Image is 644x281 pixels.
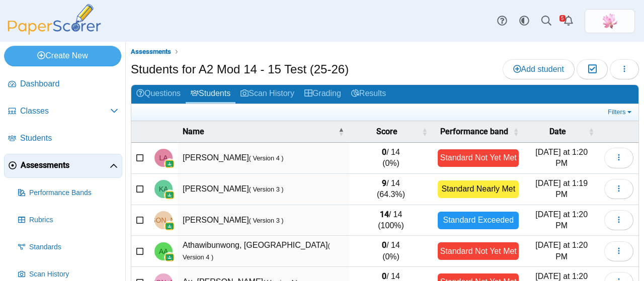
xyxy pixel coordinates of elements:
img: ps.MuGhfZT6iQwmPTCC [602,13,618,29]
b: 0 [382,240,386,250]
a: Classes [4,100,122,124]
div: Standard Not Yet Met [438,149,519,167]
span: Rubrics [29,215,118,225]
a: Add student [503,59,575,79]
a: PaperScorer [4,28,105,36]
a: Performance Bands [14,181,122,205]
span: Students [20,133,118,144]
a: Grading [299,85,346,104]
small: ( Version 4 ) [249,154,284,162]
span: Xinmei Li [602,13,618,29]
b: 9 [382,178,386,188]
span: Score [354,126,420,137]
td: / 14 (64.3%) [349,174,433,205]
small: ( Version 3 ) [249,185,284,193]
a: Alerts [557,10,580,32]
a: Create New [4,46,121,66]
div: Standard Not Yet Met [438,242,519,260]
time: Oct 7, 2025 at 1:20 PM [535,241,588,260]
span: Scan History [29,269,118,279]
a: Scan History [235,85,299,104]
span: Score : Activate to sort [422,127,428,137]
a: Questions [131,85,186,104]
img: googleClassroom-logo.png [165,252,175,262]
a: Standards [14,235,122,259]
span: James Alexander [134,217,192,224]
span: Name [183,126,336,137]
a: Results [346,85,391,104]
span: Leah Acosta [159,154,168,161]
b: 14 [380,210,389,219]
a: ps.MuGhfZT6iQwmPTCC [585,9,635,33]
b: 0 [382,147,386,157]
a: Rubrics [14,208,122,232]
span: Add student [513,65,564,73]
td: [PERSON_NAME] [178,174,349,205]
img: googleClassroom-logo.png [165,159,175,169]
td: / 14 (0%) [349,236,433,267]
span: Date [529,126,586,137]
span: Classes [20,106,110,117]
a: Filters [605,107,636,117]
span: Kaylin Aguilar [159,185,169,193]
small: ( Version 3 ) [249,217,284,224]
span: Assessments [21,160,110,171]
td: Athawibunwong, [GEOGRAPHIC_DATA] [178,236,349,267]
span: Dashboard [20,78,118,89]
td: [PERSON_NAME] [178,143,349,174]
h1: Students for A2 Mod 14 - 15 Test (25-26) [131,61,349,78]
td: / 14 (0%) [349,143,433,174]
a: Assessments [128,46,174,58]
img: googleClassroom-logo.png [165,221,175,231]
div: Standard Exceeded [438,212,519,229]
img: PaperScorer [4,4,105,35]
div: Standard Nearly Met [438,180,519,198]
span: Performance band : Activate to sort [513,127,519,137]
span: Assessments [131,48,171,55]
a: Students [186,85,235,104]
span: Performance band [438,126,511,137]
img: googleClassroom-logo.png [165,190,175,200]
a: Assessments [4,154,122,178]
td: / 14 (100%) [349,205,433,236]
small: ( Version 4 ) [183,242,330,260]
span: Arada Athawibunwong [159,248,169,255]
span: Performance Bands [29,188,118,198]
time: Oct 7, 2025 at 1:20 PM [535,210,588,230]
span: Standards [29,242,118,252]
b: 0 [382,271,386,281]
time: Oct 7, 2025 at 1:19 PM [535,179,588,199]
span: Name : Activate to invert sorting [338,127,344,137]
span: Date : Activate to sort [588,127,594,137]
a: Students [4,127,122,151]
time: Oct 7, 2025 at 1:20 PM [535,148,588,167]
td: [PERSON_NAME] [178,205,349,236]
a: Dashboard [4,72,122,97]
